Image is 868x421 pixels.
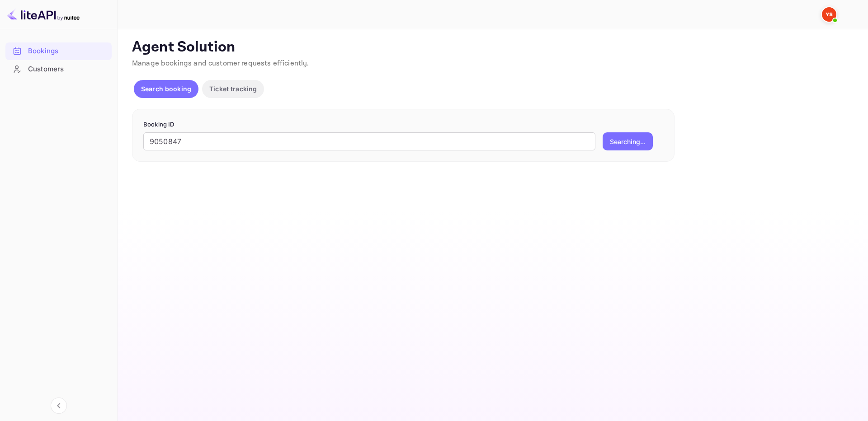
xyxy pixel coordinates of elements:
p: Agent Solution [132,38,852,56]
span: Manage bookings and customer requests efficiently. [132,59,309,68]
img: Yandex Support [822,7,836,22]
div: Bookings [5,42,112,60]
p: Search booking [141,84,191,94]
div: Customers [28,64,107,75]
button: Searching... [603,132,653,150]
p: Booking ID [143,120,663,129]
a: Customers [5,61,112,77]
a: Bookings [5,42,112,59]
img: LiteAPI logo [7,7,80,22]
div: Bookings [28,46,107,56]
button: Collapse navigation [51,398,67,414]
div: Customers [5,61,112,78]
p: Ticket tracking [209,84,257,94]
input: Enter Booking ID (e.g., 63782194) [143,132,595,150]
